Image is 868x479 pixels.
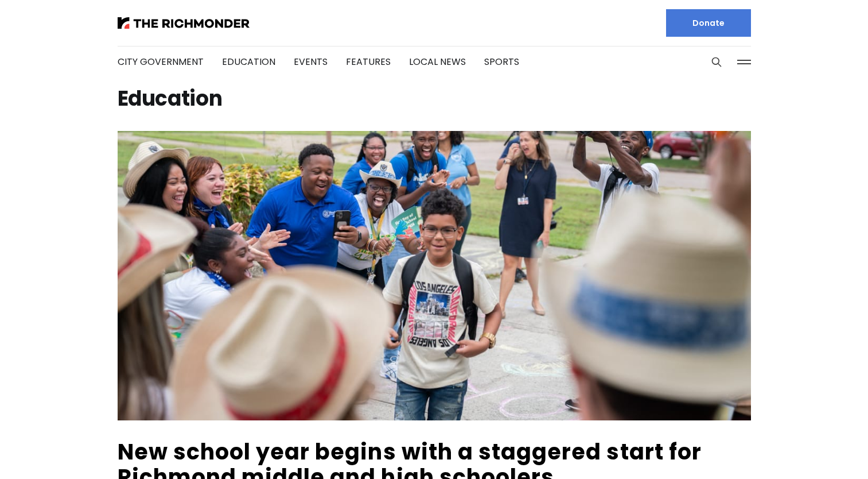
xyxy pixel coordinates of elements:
a: Events [294,55,328,68]
a: Local News [409,55,466,68]
a: City Government [118,55,204,68]
img: New school year begins with a staggered start for Richmond middle and high schoolers [118,131,751,420]
a: Features [346,55,391,68]
a: Sports [484,55,519,68]
h1: Education [118,90,751,108]
a: Donate [666,9,751,37]
img: The Richmonder [118,17,250,29]
a: Education [222,55,275,68]
button: Search this site [708,53,725,71]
